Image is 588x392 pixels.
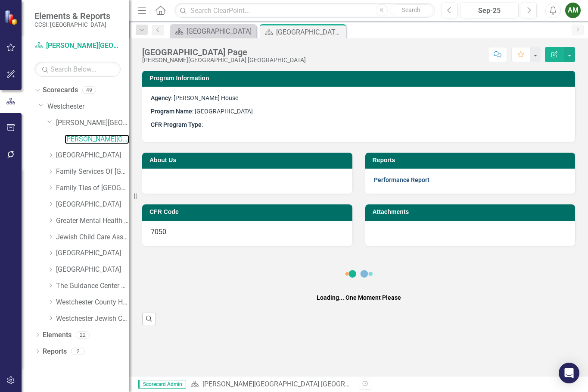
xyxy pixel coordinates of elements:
[56,265,129,275] a: [GEOGRAPHIC_DATA]
[460,3,519,18] button: Sep-25
[149,209,348,215] h3: CFR Code
[373,157,571,163] h3: Reports
[34,11,110,21] span: Elements & Reports
[34,62,121,77] input: Search Below...
[390,4,433,16] button: Search
[56,232,129,242] a: Jewish Child Care Association
[151,108,253,115] span: : [GEOGRAPHIC_DATA]
[151,121,202,128] strong: CFR Program Type
[172,26,254,37] a: [GEOGRAPHIC_DATA]
[559,363,579,383] div: Open Intercom Messenger
[56,248,129,258] a: [GEOGRAPHIC_DATA]
[142,47,306,57] div: [GEOGRAPHIC_DATA] Page
[373,209,571,215] h3: Attachments
[202,380,386,388] a: [PERSON_NAME][GEOGRAPHIC_DATA] [GEOGRAPHIC_DATA]
[149,157,348,163] h3: About Us
[56,298,129,307] a: Westchester County Healthcare Corp
[47,102,129,112] a: Westchester
[82,87,96,94] div: 49
[56,216,129,226] a: Greater Mental Health of [GEOGRAPHIC_DATA]
[151,228,166,236] span: 7050
[190,379,352,389] div: »
[34,21,110,28] small: CCSI: [GEOGRAPHIC_DATA]
[65,135,129,144] a: [PERSON_NAME][GEOGRAPHIC_DATA] [GEOGRAPHIC_DATA]
[56,167,129,177] a: Family Services Of [GEOGRAPHIC_DATA], Inc.
[56,151,129,160] a: [GEOGRAPHIC_DATA]
[187,26,254,37] div: [GEOGRAPHIC_DATA]
[76,331,90,339] div: 22
[174,3,435,18] input: Search ClearPoint...
[56,281,129,291] a: The Guidance Center of [GEOGRAPHIC_DATA]
[56,183,129,193] a: Family Ties of [GEOGRAPHIC_DATA], Inc.
[43,347,67,357] a: Reports
[374,176,429,183] a: Performance Report
[142,57,306,63] div: [PERSON_NAME][GEOGRAPHIC_DATA] [GEOGRAPHIC_DATA]
[149,75,571,82] h3: Program Information
[151,108,192,115] strong: Program Name
[56,118,129,128] a: [PERSON_NAME][GEOGRAPHIC_DATA]
[463,6,516,16] div: Sep-25
[151,121,203,128] span: :
[276,27,344,38] div: [GEOGRAPHIC_DATA] Page
[43,85,78,95] a: Scorecards
[402,6,420,13] span: Search
[565,3,581,18] button: AM
[151,94,171,101] strong: Agency
[43,330,72,340] a: Elements
[56,200,129,210] a: [GEOGRAPHIC_DATA]
[71,348,85,355] div: 2
[56,314,129,324] a: Westchester Jewish Community Svcs, Inc
[34,41,121,51] a: [PERSON_NAME][GEOGRAPHIC_DATA] [GEOGRAPHIC_DATA]
[4,9,20,25] img: ClearPoint Strategy
[317,293,401,302] div: Loading... One Moment Please
[151,94,238,101] span: : [PERSON_NAME] House
[138,380,186,389] span: Scorecard Admin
